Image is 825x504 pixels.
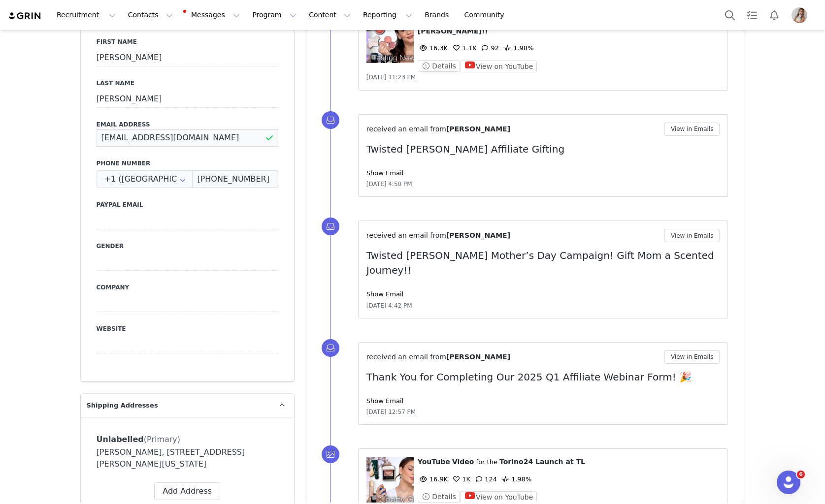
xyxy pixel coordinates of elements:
[97,170,193,188] input: Country
[418,491,460,503] button: Details
[192,170,278,188] input: (XXX) XXX-XXXX
[450,475,470,483] span: 1K
[366,301,412,310] span: [DATE] 4:42 PM
[418,457,720,467] p: ⁨ ⁩ ⁨ ⁩ for the ⁨ ⁩
[97,37,278,46] label: First Name
[97,242,278,251] label: Gender
[446,353,510,361] span: [PERSON_NAME]
[450,44,476,52] span: 1.1K
[452,458,474,466] span: Video
[366,248,720,278] p: Twisted [PERSON_NAME] Mother’s Day Campaign! Gift Mom a Scented Journey!!
[418,44,448,52] span: 16.3K
[366,125,446,133] span: received an email from
[51,4,122,26] button: Recruitment
[460,491,537,503] button: View on YouTube
[501,44,533,52] span: 1.98%
[366,397,403,405] a: Show Email
[366,169,403,177] a: Show Email
[97,120,278,129] label: Email Address
[8,11,42,21] img: grin logo
[366,74,416,81] span: [DATE] 11:23 PM
[97,200,278,209] label: Paypal Email
[460,63,537,70] a: View on YouTube
[418,475,448,483] span: 16.9K
[366,290,403,298] a: Show Email
[446,125,510,133] span: [PERSON_NAME]
[97,129,278,147] input: Email Address
[366,353,446,361] span: received an email from
[460,61,537,72] button: View on YouTube
[144,435,180,444] span: (Primary)
[97,159,278,168] label: Phone Number
[786,7,817,23] button: Profile
[87,401,158,410] span: Shipping Addresses
[366,408,416,416] span: [DATE] 12:57 PM
[97,435,144,444] span: Unlabelled
[499,458,585,466] span: Torino24 Launch at TL
[479,44,499,52] span: 92
[97,324,278,333] label: Website
[741,4,763,26] a: Tasks
[154,482,220,500] button: Add Address
[419,4,458,26] a: Brands
[418,60,460,72] button: Details
[719,4,741,26] button: Search
[446,231,510,239] span: [PERSON_NAME]
[97,283,278,292] label: Company
[366,231,446,239] span: received an email from
[473,475,497,483] span: 124
[366,370,720,384] p: Thank You for Completing Our 2025 Q1 Affiliate Webinar Form! 🎉
[97,170,193,188] div: United States
[8,8,404,19] body: Rich Text Area. Press ALT-0 for help.
[459,4,515,26] a: Community
[664,123,720,136] button: View in Emails
[418,458,450,466] span: YouTube
[797,471,805,478] span: 6
[97,79,278,88] label: Last Name
[366,180,412,189] span: [DATE] 4:50 PM
[792,7,807,23] img: 2cbd3836-1568-49b8-8e42-cef05c8a46a9.jpeg
[763,4,785,26] button: Notifications
[366,142,720,157] p: Twisted [PERSON_NAME] Affiliate Gifting
[303,4,357,26] button: Content
[664,229,720,242] button: View in Emails
[499,475,531,483] span: 1.98%
[179,4,246,26] button: Messages
[777,471,800,494] iframe: Intercom live chat
[460,493,537,501] a: View on YouTube
[97,446,278,470] div: [PERSON_NAME], [STREET_ADDRESS][PERSON_NAME][US_STATE]
[122,4,179,26] button: Contacts
[246,4,302,26] button: Program
[664,350,720,364] button: View in Emails
[357,4,418,26] button: Reporting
